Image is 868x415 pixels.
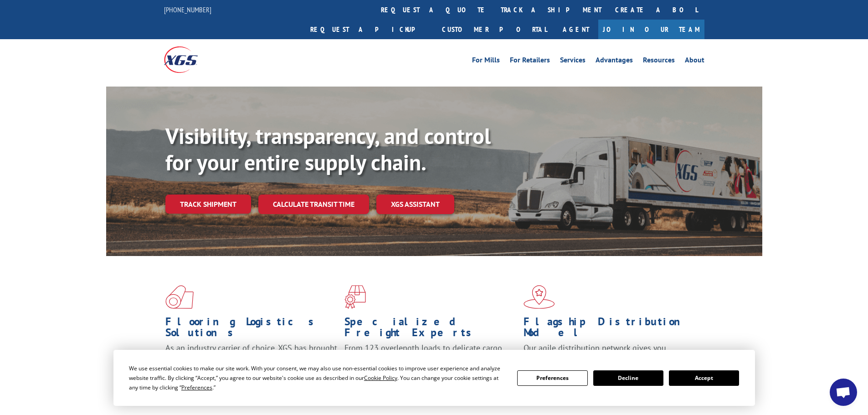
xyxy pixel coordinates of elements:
[435,20,554,39] a: Customer Portal
[344,316,517,343] h1: Specialized Freight Experts
[669,370,739,386] button: Accept
[524,285,555,309] img: xgs-icon-flagship-distribution-model-red
[344,343,517,383] p: From 123 overlength loads to delicate cargo, our experienced staff knows the best way to move you...
[596,56,633,67] a: Advantages
[165,316,338,343] h1: Flooring Logistics Solutions
[344,285,366,309] img: xgs-icon-focused-on-flooring-red
[554,20,598,39] a: Agent
[598,20,704,39] a: Join Our Team
[364,374,397,382] span: Cookie Policy
[165,343,337,375] span: As an industry carrier of choice, XGS has brought innovation and dedication to flooring logistics...
[560,56,586,67] a: Services
[165,122,491,176] b: Visibility, transparency, and control for your entire supply chain.
[830,379,857,406] div: Open chat
[524,343,691,364] span: Our agile distribution network gives you nationwide inventory management on demand.
[164,5,211,14] a: [PHONE_NUMBER]
[113,350,755,406] div: Cookie Consent Prompt
[258,195,369,214] a: Calculate transit time
[510,56,550,67] a: For Retailers
[165,195,251,214] a: Track shipment
[685,56,704,67] a: About
[517,370,587,386] button: Preferences
[181,384,212,391] span: Preferences
[376,195,454,214] a: XGS ASSISTANT
[593,370,663,386] button: Decline
[165,285,194,309] img: xgs-icon-total-supply-chain-intelligence-red
[524,316,696,343] h1: Flagship Distribution Model
[303,20,435,39] a: Request a pickup
[643,56,675,67] a: Resources
[129,364,506,392] div: We use essential cookies to make our site work. With your consent, we may also use non-essential ...
[472,56,500,67] a: For Mills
